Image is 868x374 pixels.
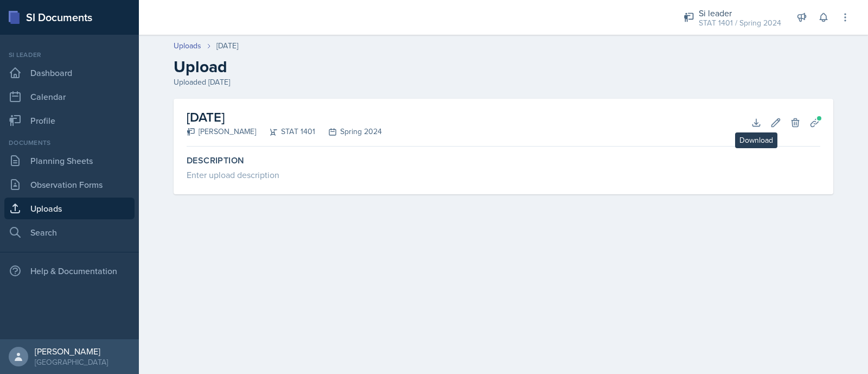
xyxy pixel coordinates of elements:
[174,77,833,88] div: Uploaded [DATE]
[699,7,781,20] div: Si leader
[187,168,820,181] div: Enter upload description
[746,113,766,132] button: Download
[35,357,108,367] div: [GEOGRAPHIC_DATA]
[174,57,833,77] h2: Upload
[216,40,238,52] div: [DATE]
[4,174,135,195] a: Observation Forms
[4,62,135,84] a: Dashboard
[4,260,135,282] div: Help & Documentation
[699,17,781,29] div: STAT 1401 / Spring 2024
[187,126,256,137] div: [PERSON_NAME]
[256,126,315,137] div: STAT 1401
[4,150,135,172] a: Planning Sheets
[174,40,201,52] a: Uploads
[4,50,135,60] div: Si leader
[315,126,382,137] div: Spring 2024
[4,110,135,131] a: Profile
[187,107,382,127] h2: [DATE]
[35,346,108,357] div: [PERSON_NAME]
[4,86,135,107] a: Calendar
[4,198,135,219] a: Uploads
[4,138,135,148] div: Documents
[4,221,135,243] a: Search
[187,155,820,166] label: Description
